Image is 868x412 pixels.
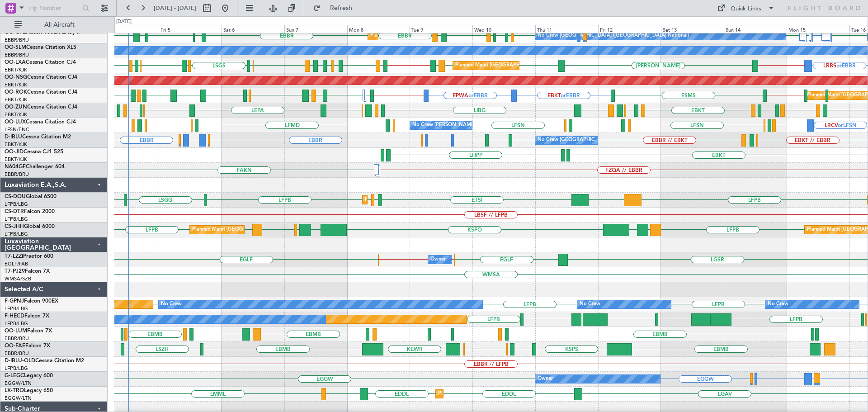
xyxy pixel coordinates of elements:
div: Tue 9 [410,25,472,33]
div: Owner [430,253,446,266]
a: OO-LXACessna Citation CJ4 [5,60,76,65]
div: Planned Maint [GEOGRAPHIC_DATA] ([GEOGRAPHIC_DATA]) [365,193,507,207]
a: OO-NSGCessna Citation CJ4 [5,75,77,80]
a: EBKT/KJK [5,81,27,88]
a: D-IBLUCessna Citation M2 [5,134,71,140]
span: OO-ZUN [5,104,27,110]
a: EGGW/LTN [5,395,32,402]
a: T7-LZZIPraetor 600 [5,254,53,259]
a: D-IBLU-OLDCessna Citation M2 [5,358,84,364]
a: F-GPNJFalcon 900EX [5,298,58,304]
a: LFPB/LBG [5,320,28,327]
a: LFSN/ENC [5,126,29,133]
input: Trip Number [28,1,80,15]
a: LFPB/LBG [5,365,28,372]
a: EGGW/LTN [5,380,32,387]
div: Planned Maint Dusseldorf [438,387,497,401]
div: Thu 4 [96,25,159,33]
a: T7-PJ29Falcon 7X [5,269,50,274]
span: OO-LUM [5,328,27,334]
a: LFPB/LBG [5,201,28,208]
span: LX-TRO [5,388,24,393]
div: Sun 14 [724,25,787,33]
div: Owner [538,372,553,386]
a: LFPB/LBG [5,231,28,237]
span: Refresh [322,5,360,11]
div: Mon 15 [787,25,849,33]
span: [DATE] - [DATE] [154,4,196,12]
a: LX-TROLegacy 650 [5,388,53,393]
a: EBBR/BRU [5,350,29,357]
a: EBBR/BRU [5,37,29,43]
div: Fri 12 [598,25,661,33]
div: Planned Maint [GEOGRAPHIC_DATA] ([GEOGRAPHIC_DATA] National) [370,29,534,43]
a: CS-DOUGlobal 6500 [5,194,57,199]
span: OO-LXA [5,60,26,65]
a: EBKT/KJK [5,156,27,163]
div: Mon 8 [347,25,410,33]
span: CS-JHH [5,224,24,229]
div: Quick Links [731,5,761,14]
span: G-LEGC [5,373,24,379]
span: T7-PJ29 [5,269,25,274]
a: LFPB/LBG [5,216,28,223]
div: Sat 13 [661,25,724,33]
span: D-IBLU-OLD [5,358,35,364]
span: OO-SLM [5,45,26,50]
a: LFPB/LBG [5,305,28,312]
button: Refresh [309,1,363,15]
div: Thu 11 [535,25,598,33]
a: OO-ROKCessna Citation CJ4 [5,90,77,95]
span: All Aircraft [24,22,95,28]
a: F-HECDFalcon 7X [5,313,49,319]
span: F-HECD [5,313,24,319]
a: EBKT/KJK [5,96,27,103]
a: EBBR/BRU [5,335,29,342]
a: CS-DTRFalcon 2000 [5,209,55,214]
div: Wed 10 [472,25,535,33]
span: OO-LUX [5,119,26,125]
div: Sun 7 [284,25,347,33]
span: OO-JID [5,149,24,155]
a: OO-JIDCessna CJ1 525 [5,149,63,155]
span: OO-NSG [5,75,27,80]
a: OO-FAEFalcon 7X [5,343,50,349]
span: OO-FAE [5,343,25,349]
span: OO-ROK [5,90,27,95]
a: G-LEGCLegacy 600 [5,373,53,379]
a: EBKT/KJK [5,111,27,118]
a: OO-LUMFalcon 7X [5,328,52,334]
span: F-GPNJ [5,298,24,304]
div: Planned Maint [GEOGRAPHIC_DATA] ([GEOGRAPHIC_DATA]) [192,223,335,237]
a: OO-LUXCessna Citation CJ4 [5,119,76,125]
div: Sat 6 [222,25,284,33]
button: Quick Links [712,1,779,15]
span: T7-LZZI [5,254,23,259]
a: EGLF/FAB [5,260,28,267]
a: EBBR/BRU [5,52,29,58]
a: N604GFChallenger 604 [5,164,65,170]
a: CS-JHHGlobal 6000 [5,224,55,229]
div: No Crew [768,298,788,311]
a: WMSA/SZB [5,275,31,282]
button: All Aircraft [10,18,98,32]
a: OO-ZUNCessna Citation CJ4 [5,104,77,110]
a: EBKT/KJK [5,66,27,73]
div: Fri 5 [159,25,222,33]
div: No Crew [PERSON_NAME] ([PERSON_NAME]) [412,118,521,132]
a: OO-SLMCessna Citation XLS [5,45,76,50]
div: No Crew [GEOGRAPHIC_DATA] ([GEOGRAPHIC_DATA] National) [538,29,689,43]
span: N604GF [5,164,26,170]
span: CS-DOU [5,194,26,199]
div: No Crew [580,298,600,311]
span: CS-DTR [5,209,24,214]
span: D-IBLU [5,134,22,140]
a: EBBR/BRU [5,171,29,178]
div: No Crew [161,298,182,311]
div: [DATE] [116,18,132,26]
a: EBKT/KJK [5,141,27,148]
div: No Crew [GEOGRAPHIC_DATA] ([GEOGRAPHIC_DATA] National) [538,133,689,147]
div: Planned Maint [GEOGRAPHIC_DATA] ([GEOGRAPHIC_DATA] National) [455,59,619,72]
